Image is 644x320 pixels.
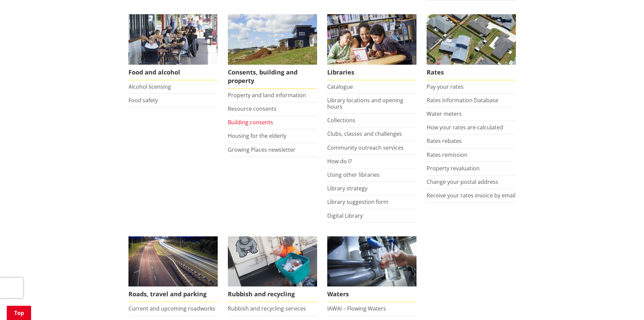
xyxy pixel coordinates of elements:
[228,91,306,99] a: Property and land information
[128,286,218,302] span: Roads, travel and parking
[128,236,218,302] a: Roads, travel and parking Roads, travel and parking
[228,119,273,126] a: Building consents
[327,286,416,302] span: Waters
[427,137,462,145] a: Rates rebates
[327,14,416,80] a: Library membership is free to everyone who lives in the Waikato district. Libraries
[427,97,498,104] a: Rates Information Database
[228,132,286,140] a: Housing for the elderly
[613,292,637,316] iframe: Messenger Launcher
[427,65,516,80] span: Rates
[427,83,463,90] a: Pay your rates
[327,97,403,110] a: Library locations and opening hours
[427,178,498,186] a: Change your postal address
[228,14,317,65] img: Land and property thumbnail
[327,65,416,80] span: Libraries
[7,306,31,320] a: Top
[427,110,462,118] a: Water meters
[327,236,416,287] img: Water treatment
[427,14,516,80] a: Pay your rates online Rates
[327,157,352,165] a: How do I?
[228,286,317,302] span: Rubbish and recycling
[427,14,516,65] img: Rates-thumbnail
[128,97,158,104] a: Food safety
[327,83,353,90] a: Catalogue
[228,105,277,112] a: Resource consents
[327,144,404,151] a: Community outreach services
[327,236,416,302] a: Waters
[128,65,218,80] span: Food and alcohol
[228,236,317,302] a: Rubbish and recycling
[327,305,386,312] a: IAWAI – Flowing Waters
[228,146,295,153] a: Growing Places newsletter
[427,151,468,158] a: Rates remission
[128,83,171,90] a: Alcohol licensing
[427,192,516,199] a: Receive your rates invoice by email
[327,212,363,219] a: Digital Library
[327,171,380,178] a: Using other libraries
[228,14,317,89] a: New Pokeno housing development Consents, building and property
[327,14,416,65] img: Waikato District Council libraries
[128,236,218,287] img: Roads, travel and parking
[327,185,367,192] a: Library strategy
[427,124,503,131] a: How your rates are calculated
[228,305,306,312] a: Rubbish and recycling services
[228,65,317,89] span: Consents, building and property
[128,14,218,65] img: Food and Alcohol in the Waikato
[327,130,402,137] a: Clubs, classes and challenges
[327,198,388,206] a: Library suggestion form
[128,14,218,80] a: Food and Alcohol in the Waikato Food and alcohol
[128,305,215,312] a: Current and upcoming roadworks
[427,165,480,172] a: Property revaluation
[327,116,355,124] a: Collections
[228,236,317,287] img: Rubbish and recycling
